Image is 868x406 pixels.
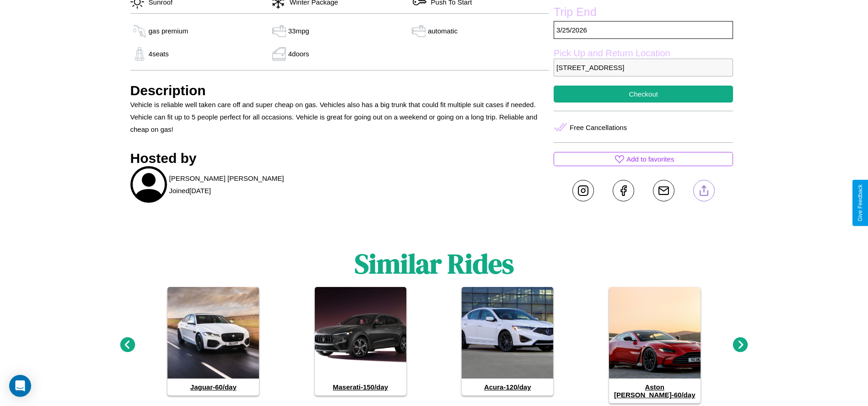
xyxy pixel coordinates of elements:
a: Maserati-150/day [315,287,406,395]
h3: Hosted by [130,151,550,166]
img: gas [410,24,428,38]
p: 3 / 25 / 2026 [554,21,733,39]
img: gas [130,24,149,38]
button: Add to favorites [554,152,733,166]
div: Give Feedback [857,184,863,222]
label: Pick Up and Return Location [554,48,733,59]
p: Free Cancellations [570,121,627,134]
label: Trip End [554,5,733,21]
p: 4 doors [288,48,309,60]
a: Jaguar-60/day [167,287,259,395]
h1: Similar Rides [355,245,514,282]
div: Open Intercom Messenger [9,375,31,397]
p: gas premium [149,25,189,37]
p: [STREET_ADDRESS] [554,59,733,76]
img: gas [270,24,288,38]
img: gas [130,47,149,61]
p: 33 mpg [288,25,309,37]
p: automatic [428,25,458,37]
h4: Jaguar - 60 /day [167,379,259,395]
p: [PERSON_NAME] [PERSON_NAME] [169,172,284,184]
p: Add to favorites [626,153,674,165]
h4: Aston [PERSON_NAME] - 60 /day [609,379,701,403]
button: Checkout [554,86,733,103]
a: Aston [PERSON_NAME]-60/day [609,287,701,403]
a: Acura-120/day [462,287,553,395]
h4: Maserati - 150 /day [315,379,406,395]
p: Joined [DATE] [169,184,211,197]
p: 4 seats [149,48,169,60]
p: Vehicle is reliable well taken care off and super cheap on gas. Vehicles also has a big trunk tha... [130,98,550,135]
h4: Acura - 120 /day [462,379,553,395]
h3: Description [130,83,550,98]
img: gas [270,47,288,61]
